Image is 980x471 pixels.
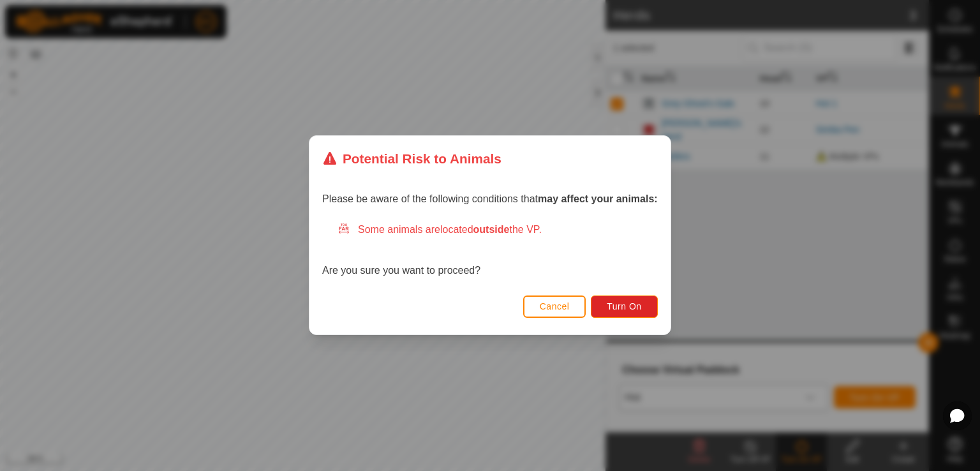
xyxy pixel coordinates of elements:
[523,295,586,318] button: Cancel
[473,225,510,235] strong: outside
[540,302,570,312] span: Cancel
[322,149,501,168] div: Potential Risk to Animals
[607,302,642,312] span: Turn On
[538,194,658,205] strong: may affect your animals:
[322,223,658,279] div: Are you sure you want to proceed?
[322,194,658,205] span: Please be aware of the following conditions that
[440,225,542,235] span: located the VP.
[591,295,658,318] button: Turn On
[338,223,658,238] div: Some animals are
